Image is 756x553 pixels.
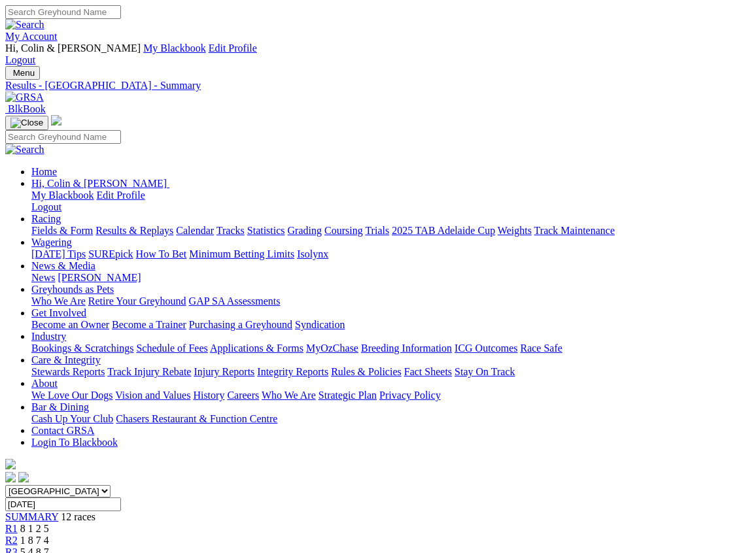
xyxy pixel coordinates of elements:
[365,225,389,236] a: Trials
[31,190,751,213] div: Hi, Colin & [PERSON_NAME]
[115,390,190,401] a: Vision and Values
[404,366,452,377] a: Fact Sheets
[331,366,402,377] a: Rules & Policies
[31,260,95,271] a: News & Media
[88,295,186,307] a: Retire Your Greyhound
[262,390,316,401] a: Who We Are
[455,343,517,354] a: ICG Outcomes
[324,225,363,236] a: Coursing
[31,413,113,424] a: Cash Up Your Club
[112,319,186,330] a: Become a Trainer
[31,225,93,236] a: Fields & Form
[31,295,751,307] div: Greyhounds as Pets
[31,166,57,177] a: Home
[189,295,281,307] a: GAP SA Assessments
[5,523,18,534] a: R1
[31,413,751,425] div: Bar & Dining
[31,401,89,412] a: Bar & Dining
[31,237,72,248] a: Wagering
[5,66,40,80] button: Toggle navigation
[31,213,61,224] a: Racing
[31,190,94,201] a: My Blackbook
[20,535,49,546] span: 1 8 7 4
[5,31,58,42] a: My Account
[392,225,495,236] a: 2025 TAB Adelaide Cup
[31,284,114,295] a: Greyhounds as Pets
[143,42,206,54] a: My Blackbook
[5,92,44,103] img: GRSA
[31,390,112,401] a: We Love Our Dogs
[61,511,95,522] span: 12 races
[136,248,187,260] a: How To Bet
[31,295,86,307] a: Who We Are
[288,225,322,236] a: Grading
[116,413,277,424] a: Chasers Restaurant & Function Centre
[247,225,285,236] a: Statistics
[534,225,615,236] a: Track Maintenance
[31,319,109,330] a: Become an Owner
[95,225,173,236] a: Results & Replays
[13,68,35,78] span: Menu
[176,225,214,236] a: Calendar
[5,130,121,144] input: Search
[107,366,191,377] a: Track Injury Rebate
[361,343,452,354] a: Breeding Information
[31,390,751,401] div: About
[20,523,49,534] span: 8 1 2 5
[31,366,105,377] a: Stewards Reports
[31,248,86,260] a: [DATE] Tips
[5,54,35,65] a: Logout
[31,331,66,342] a: Industry
[193,390,224,401] a: History
[8,103,46,114] span: BlkBook
[455,366,515,377] a: Stay On Track
[18,472,29,482] img: twitter.svg
[5,144,44,156] img: Search
[31,437,118,448] a: Login To Blackbook
[5,472,16,482] img: facebook.svg
[31,319,751,331] div: Get Involved
[379,390,441,401] a: Privacy Policy
[5,511,58,522] a: SUMMARY
[136,343,207,354] a: Schedule of Fees
[306,343,358,354] a: MyOzChase
[31,343,133,354] a: Bookings & Scratchings
[5,42,141,54] span: Hi, Colin & [PERSON_NAME]
[297,248,328,260] a: Isolynx
[31,178,169,189] a: Hi, Colin & [PERSON_NAME]
[5,80,751,92] a: Results - [GEOGRAPHIC_DATA] - Summary
[31,425,94,436] a: Contact GRSA
[31,248,751,260] div: Wagering
[31,201,61,212] a: Logout
[189,319,292,330] a: Purchasing a Greyhound
[189,248,294,260] a: Minimum Betting Limits
[10,118,43,128] img: Close
[5,116,48,130] button: Toggle navigation
[5,103,46,114] a: BlkBook
[31,378,58,389] a: About
[31,178,167,189] span: Hi, Colin & [PERSON_NAME]
[97,190,145,201] a: Edit Profile
[31,307,86,318] a: Get Involved
[5,5,121,19] input: Search
[5,535,18,546] a: R2
[31,272,55,283] a: News
[227,390,259,401] a: Careers
[5,19,44,31] img: Search
[31,354,101,365] a: Care & Integrity
[520,343,562,354] a: Race Safe
[194,366,254,377] a: Injury Reports
[31,225,751,237] div: Racing
[5,497,121,511] input: Select date
[209,42,257,54] a: Edit Profile
[498,225,532,236] a: Weights
[216,225,245,236] a: Tracks
[318,390,377,401] a: Strategic Plan
[88,248,133,260] a: SUREpick
[51,115,61,126] img: logo-grsa-white.png
[31,343,751,354] div: Industry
